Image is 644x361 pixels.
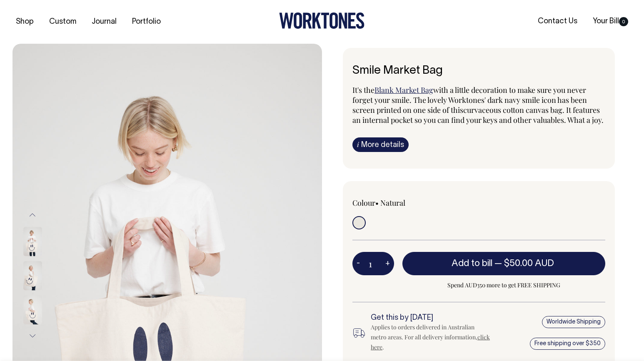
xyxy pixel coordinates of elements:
[12,15,37,29] a: Shop
[380,198,405,208] label: Natural
[26,327,39,346] button: Next
[23,227,42,256] img: Smile Market Bag
[129,15,164,29] a: Portfolio
[352,255,364,272] button: -
[619,17,628,26] span: 0
[352,198,454,208] div: Colour
[402,280,605,290] span: Spend AUD350 more to get FREE SHIPPING
[23,261,42,290] img: Smile Market Bag
[374,85,433,95] a: Blank Market Bag
[589,15,632,28] a: Your Bill0
[375,198,379,208] span: •
[371,333,490,351] a: click here
[452,259,492,268] span: Add to bill
[352,105,604,125] span: curvaceous cotton canvas bag. It features an internal pocket so you can find your keys and other ...
[494,259,556,268] span: —
[371,322,490,352] div: Applies to orders delivered in Australian metro areas. For all delivery information, .
[26,206,39,224] button: Previous
[402,252,605,275] button: Add to bill —$50.00 AUD
[352,65,605,77] h6: Smile Market Bag
[357,140,359,149] span: i
[352,85,605,125] p: It's the with a little decoration to make sure you never forget your smile. The lovely Worktones'...
[381,255,394,272] button: +
[371,314,490,322] h6: Get this by [DATE]
[46,15,80,29] a: Custom
[23,295,42,324] img: Smile Market Bag
[534,15,581,28] a: Contact Us
[504,259,554,268] span: $50.00 AUD
[352,137,409,152] a: iMore details
[88,15,120,29] a: Journal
